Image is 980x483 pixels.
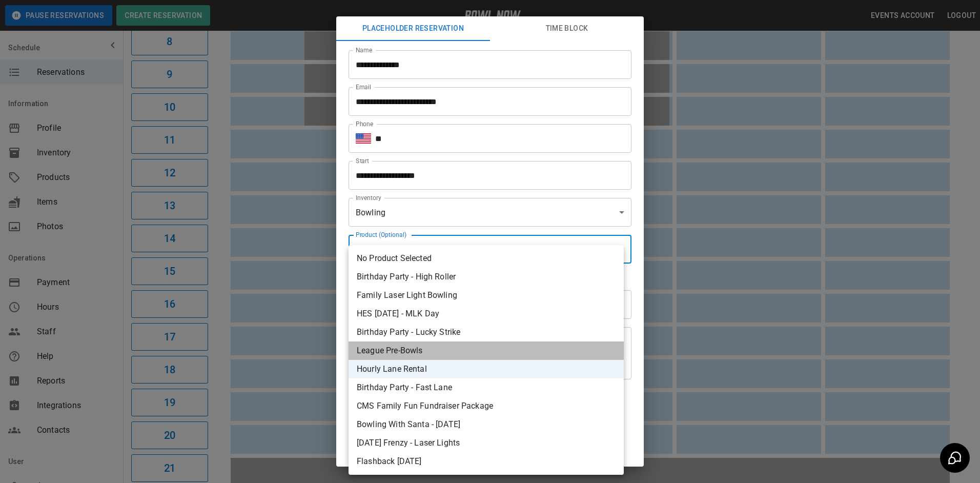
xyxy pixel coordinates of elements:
[349,378,624,397] li: Birthday Party - Fast Lane
[349,360,624,378] li: Hourly Lane Rental
[349,268,624,286] li: Birthday Party - High Roller
[349,434,624,452] li: [DATE] Frenzy - Laser Lights
[349,249,624,268] li: No Product Selected
[349,415,624,434] li: Bowling With Santa - [DATE]
[349,323,624,341] li: Birthday Party - Lucky Strike
[349,452,624,471] li: Flashback [DATE]
[349,286,624,305] li: Family Laser Light Bowling
[349,305,624,323] li: HES [DATE] - MLK Day
[349,341,624,360] li: League Pre-Bowls
[349,397,624,415] li: CMS Family Fun Fundraiser Package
